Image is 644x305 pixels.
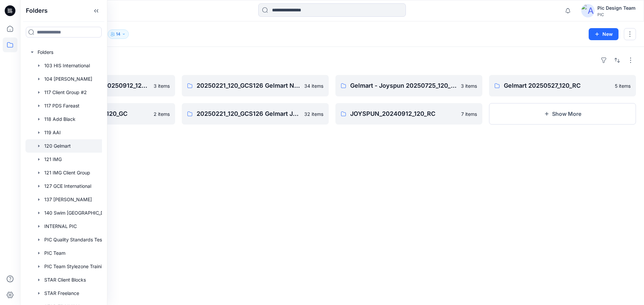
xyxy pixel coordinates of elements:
[581,4,595,17] img: avatar
[197,109,300,119] p: 20250221_120_GCS126 Gelmart Joyspun
[597,4,636,12] div: Pic Design Team
[489,103,636,125] button: Show More
[335,75,482,96] a: Gelmart - Joyspun 20250725_120_RC3 items
[597,12,636,17] div: PIC
[154,110,170,118] p: 2 items
[182,103,329,125] a: 20250221_120_GCS126 Gelmart Joyspun32 items
[304,82,323,89] p: 34 items
[461,110,477,118] p: 7 items
[350,109,457,119] p: JOYSPUN_20240912_120_RC
[154,82,170,89] p: 3 items
[589,28,619,40] button: New
[489,75,636,96] a: Gelmart 20250527_120_RC5 items
[461,82,477,89] p: 3 items
[335,103,482,125] a: JOYSPUN_20240912_120_RC7 items
[116,30,120,38] p: 14
[504,81,611,90] p: Gelmart 20250527_120_RC
[197,81,300,90] p: 20250221_120_GCS126 Gelmart Nobo
[108,29,129,39] button: 14
[350,81,457,90] p: Gelmart - Joyspun 20250725_120_RC
[615,82,631,89] p: 5 items
[304,110,323,118] p: 32 items
[182,75,329,96] a: 20250221_120_GCS126 Gelmart Nobo34 items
